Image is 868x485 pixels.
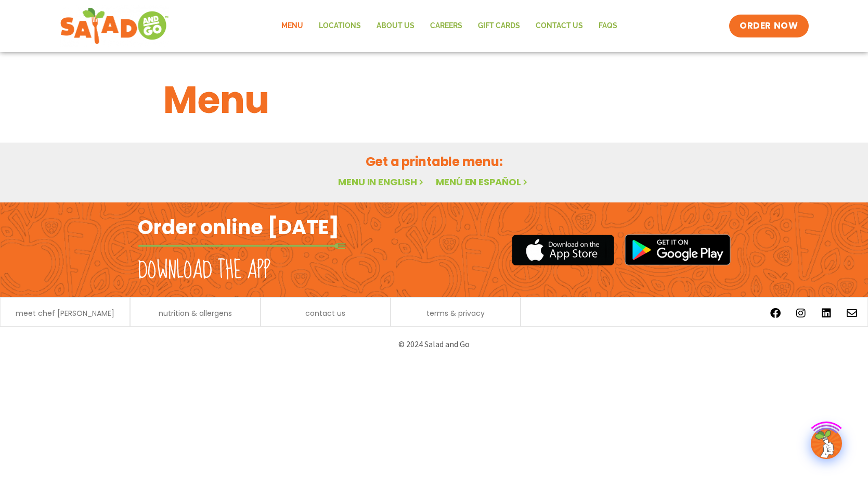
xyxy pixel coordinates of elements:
[422,14,470,38] a: Careers
[369,14,422,38] a: About Us
[60,5,170,47] img: new-SAG-logo-768×292
[426,310,485,317] a: terms & privacy
[138,243,346,249] img: fork
[163,72,705,128] h1: Menu
[591,14,625,38] a: FAQs
[528,14,591,38] a: Contact Us
[729,15,808,37] a: ORDER NOW
[274,14,311,38] a: Menu
[274,14,625,38] nav: Menu
[625,234,731,265] img: google_play
[159,310,232,317] a: nutrition & allergens
[311,14,369,38] a: Locations
[163,152,705,171] h2: Get a printable menu:
[512,233,614,267] img: appstore
[305,310,345,317] a: contact us
[138,214,339,240] h2: Order online [DATE]
[470,14,528,38] a: GIFT CARDS
[143,337,726,351] p: © 2024 Salad and Go
[740,20,798,32] span: ORDER NOW
[138,256,270,285] h2: Download the app
[16,310,114,317] a: meet chef [PERSON_NAME]
[338,175,425,188] a: Menu in English
[436,175,529,188] a: Menú en español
